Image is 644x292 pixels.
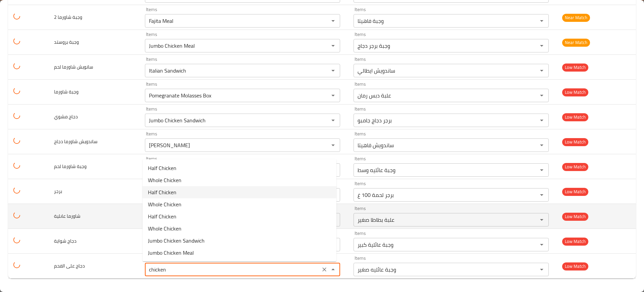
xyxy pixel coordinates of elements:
[148,200,181,208] span: Whole Chicken
[562,262,588,270] span: Low Match
[328,116,338,125] button: Open
[328,91,338,100] button: Open
[54,62,93,71] span: سانويش شاورما لحم
[54,87,78,96] span: وجبة شاورما
[562,238,588,245] span: Low Match
[562,14,590,22] span: Near Match
[148,176,181,184] span: Whole Chicken
[328,41,338,50] button: Open
[537,16,546,26] button: Open
[54,13,82,22] span: وجبة شاورما 2
[562,39,590,46] span: Near Match
[537,140,546,150] button: Open
[328,140,338,150] button: Open
[537,240,546,249] button: Open
[537,215,546,224] button: Open
[320,265,329,274] button: Clear
[537,265,546,274] button: Open
[328,265,338,274] button: Close
[54,212,80,220] span: شاورما عاىلية
[148,237,205,245] span: Jumbo Chicken Sandwich
[537,116,546,125] button: Open
[148,188,176,196] span: Half Chicken
[562,188,588,196] span: Low Match
[54,137,98,146] span: ساندويش شاورما دجاج
[562,213,588,220] span: Low Match
[54,261,85,270] span: دجاج على الفحم
[54,38,79,46] span: وجبة بروستد
[328,66,338,75] button: Open
[54,187,62,196] span: برجر
[148,224,181,233] span: Whole Chicken
[537,66,546,75] button: Open
[148,249,194,257] span: Jumbo Chicken Meal
[562,88,588,96] span: Low Match
[54,237,76,245] span: دجاج شواية
[537,91,546,100] button: Open
[562,138,588,146] span: Low Match
[537,41,546,50] button: Open
[562,113,588,121] span: Low Match
[328,16,338,26] button: Open
[54,112,78,121] span: دجاج مشوي
[148,212,176,220] span: Half Chicken
[148,164,176,172] span: Half Chicken
[537,190,546,200] button: Open
[562,163,588,171] span: Low Match
[54,162,87,171] span: وجبة شاورما لحم
[562,64,588,71] span: Low Match
[537,165,546,175] button: Open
